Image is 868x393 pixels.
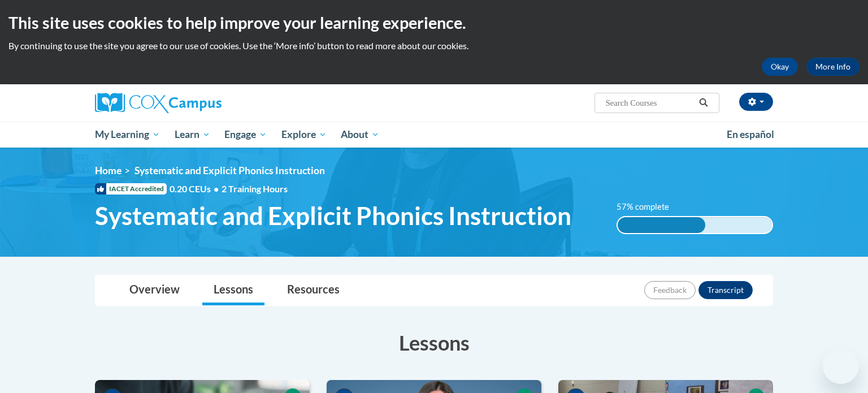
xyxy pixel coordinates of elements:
a: Learn [167,122,218,148]
span: My Learning [95,128,160,141]
span: About [341,128,379,141]
h2: This site uses cookies to help improve your learning experience. [8,11,860,34]
a: En español [719,123,782,146]
button: Search [695,96,712,110]
span: 2 Training Hours [222,183,288,194]
a: Lessons [202,275,264,305]
button: Feedback [644,281,696,299]
span: Systematic and Explicit Phonics Instruction [134,165,325,176]
a: Home [95,165,121,176]
a: Cox Campus [95,93,310,113]
span: Engage [224,128,267,141]
span: 0.20 CEUs [170,183,222,195]
span: Explore [281,128,327,141]
button: Transcript [698,281,753,299]
span: Systematic and Explicit Phonics Instruction [95,201,571,231]
button: Okay [762,58,798,76]
a: About [334,122,387,148]
a: Engage [217,122,274,148]
a: Overview [118,275,191,305]
img: Cox Campus [95,93,222,113]
span: • [214,183,219,194]
span: IACET Accredited [95,183,167,195]
a: Resources [276,275,351,305]
a: More Info [806,58,860,76]
h3: Lessons [95,329,773,357]
a: Explore [274,122,334,148]
div: 57% complete [618,217,706,233]
button: Account Settings [739,93,773,111]
iframe: Button to launch messaging window [823,348,859,384]
a: My Learning [88,122,167,148]
div: Main menu [78,122,790,148]
span: En español [727,128,774,140]
input: Search Courses [605,96,695,110]
label: 57% complete [617,201,682,213]
p: By continuing to use the site you agree to our use of cookies. Use the ‘More info’ button to read... [8,40,860,52]
span: Learn [175,128,210,141]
